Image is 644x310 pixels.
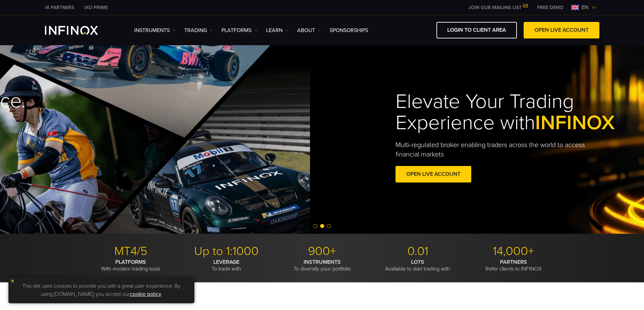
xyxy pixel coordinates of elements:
[45,26,114,35] a: INFINOX Logo
[411,259,424,265] strong: LOTS
[500,259,527,265] strong: PARTNERS
[184,26,213,34] a: TRADING
[134,26,176,34] a: Instruments
[468,259,559,272] p: Refer clients to INFINOX
[86,259,176,272] p: With modern trading tools
[86,244,176,259] p: MT4/5
[436,22,517,38] a: LOGIN TO CLIENT AREA
[320,224,324,228] span: Go to slide 2
[535,111,615,135] span: INFINOX
[221,26,258,34] a: PLATFORMS
[297,26,321,34] a: ABOUT
[532,4,569,11] a: INFINOX MENU
[79,4,113,11] a: INFINOX
[327,224,331,228] span: Go to slide 3
[373,244,463,259] p: 0.01
[266,26,289,34] a: Learn
[115,259,146,265] strong: PLATFORMS
[396,140,596,159] p: Multi-regulated broker enabling traders across the world to access financial markets
[277,244,367,259] p: 900+
[463,5,532,10] a: JOIN OUR MAILING LIST
[10,279,15,283] img: yellow close icon
[130,291,161,298] a: cookie policy
[524,22,599,38] a: OPEN LIVE ACCOUNT
[213,259,239,265] strong: LEVERAGE
[12,280,191,300] p: This site uses cookies to provide you with a great user experience. By using [DOMAIN_NAME], you a...
[373,259,463,272] p: Available to start trading with
[468,244,559,259] p: 14,000+
[579,3,591,11] span: en
[330,26,368,34] a: SPONSORSHIPS
[40,4,79,11] a: INFINOX
[277,259,367,272] p: To diversify your portfolio
[304,259,341,265] strong: INSTRUMENTS
[313,224,317,228] span: Go to slide 1
[181,259,272,272] p: To trade with
[181,244,272,259] p: Up to 1:1000
[396,166,471,182] a: OPEN LIVE ACCOUNT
